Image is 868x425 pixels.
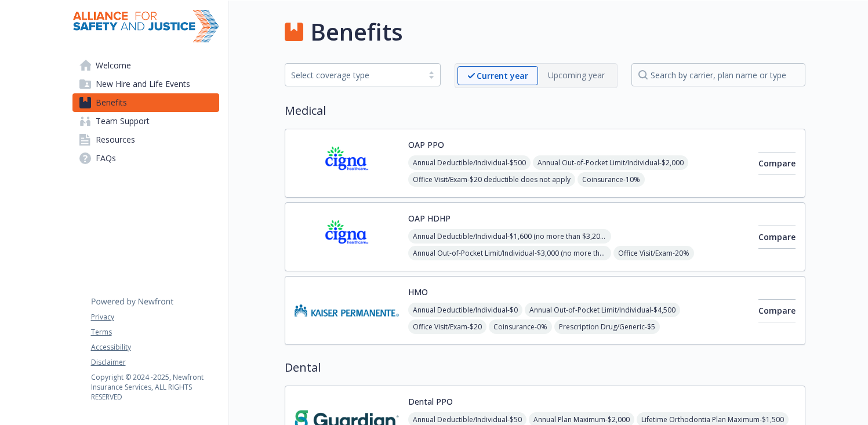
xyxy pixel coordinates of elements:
[72,149,219,168] a: FAQs
[285,359,805,376] h2: Dental
[408,286,428,298] button: HMO
[758,305,796,316] span: Compare
[525,303,680,317] span: Annual Out-of-Pocket Limit/Individual - $4,500
[538,66,615,85] span: Upcoming year
[613,246,694,260] span: Office Visit/Exam - 20%
[96,75,190,93] span: New Hire and Life Events
[91,312,219,322] a: Privacy
[72,56,219,75] a: Welcome
[285,102,805,119] h2: Medical
[295,286,399,335] img: Kaiser Permanente Insurance Company carrier logo
[91,327,219,337] a: Terms
[408,139,444,151] button: OAP PPO
[408,172,575,187] span: Office Visit/Exam - $20 deductible does not apply
[91,357,219,368] a: Disclaimer
[408,319,486,334] span: Office Visit/Exam - $20
[295,139,399,188] img: CIGNA carrier logo
[548,69,605,81] p: Upcoming year
[489,319,552,334] span: Coinsurance - 0%
[72,112,219,130] a: Team Support
[408,395,453,408] button: Dental PPO
[758,152,796,175] button: Compare
[578,172,645,187] span: Coinsurance - 10%
[310,14,403,49] h1: Benefits
[91,342,219,353] a: Accessibility
[72,75,219,93] a: New Hire and Life Events
[758,231,796,242] span: Compare
[477,70,528,82] p: Current year
[96,93,127,112] span: Benefits
[291,69,417,81] div: Select coverage type
[758,299,796,322] button: Compare
[91,372,219,402] p: Copyright © 2024 - 2025 , Newfront Insurance Services, ALL RIGHTS RESERVED
[408,246,611,260] span: Annual Out-of-Pocket Limit/Individual - $3,000 (no more than $3,200 per individual - within a fam...
[408,229,611,244] span: Annual Deductible/Individual - $1,600 (no more than $3,200 per individual - within a family)
[295,212,399,261] img: CIGNA carrier logo
[408,155,531,170] span: Annual Deductible/Individual - $500
[758,226,796,249] button: Compare
[72,93,219,112] a: Benefits
[408,212,451,224] button: OAP HDHP
[96,149,116,168] span: FAQs
[72,130,219,149] a: Resources
[408,303,522,317] span: Annual Deductible/Individual - $0
[96,130,135,149] span: Resources
[631,63,805,86] input: search by carrier, plan name or type
[533,155,688,170] span: Annual Out-of-Pocket Limit/Individual - $2,000
[96,56,131,75] span: Welcome
[758,158,796,169] span: Compare
[554,319,660,334] span: Prescription Drug/Generic - $5
[96,112,150,130] span: Team Support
